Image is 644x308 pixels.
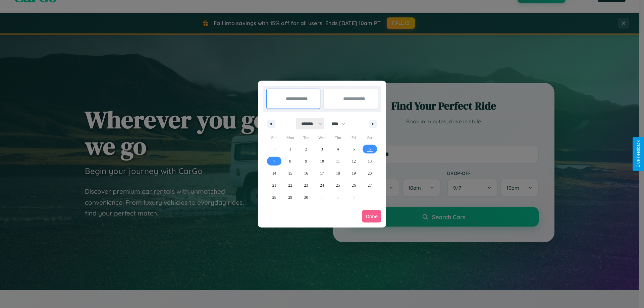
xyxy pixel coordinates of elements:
button: 17 [314,167,330,179]
button: 30 [298,191,314,203]
span: Sun [266,132,282,143]
span: Mon [282,132,298,143]
button: 29 [282,191,298,203]
span: 10 [320,155,324,167]
span: 1 [289,143,291,155]
button: 20 [362,167,378,179]
button: 25 [330,179,346,191]
div: Give Feedback [636,140,641,168]
span: 2 [305,143,307,155]
button: 21 [266,179,282,191]
button: 9 [298,155,314,167]
span: 17 [320,167,324,179]
button: 12 [346,155,362,167]
span: Thu [330,132,346,143]
button: 6 [362,143,378,155]
button: 19 [346,167,362,179]
span: 8 [289,155,291,167]
span: 26 [352,179,356,191]
span: 20 [368,167,372,179]
button: 3 [314,143,330,155]
span: 22 [288,179,292,191]
span: 19 [352,167,356,179]
button: 14 [266,167,282,179]
span: 3 [321,143,323,155]
span: Fri [346,132,362,143]
button: Done [362,210,381,223]
button: 26 [346,179,362,191]
button: 23 [298,179,314,191]
span: 27 [368,179,372,191]
span: 25 [336,179,340,191]
span: Tue [298,132,314,143]
button: 24 [314,179,330,191]
span: 12 [352,155,356,167]
span: 18 [336,167,340,179]
span: Sat [362,132,378,143]
button: 15 [282,167,298,179]
button: 5 [346,143,362,155]
button: 27 [362,179,378,191]
button: 16 [298,167,314,179]
button: 13 [362,155,378,167]
span: 13 [368,155,372,167]
span: 9 [305,155,307,167]
button: 22 [282,179,298,191]
button: 2 [298,143,314,155]
button: 4 [330,143,346,155]
span: 29 [288,191,292,203]
button: 18 [330,167,346,179]
span: 30 [304,191,308,203]
button: 8 [282,155,298,167]
span: 14 [272,167,276,179]
span: 24 [320,179,324,191]
span: 15 [288,167,292,179]
button: 7 [266,155,282,167]
button: 10 [314,155,330,167]
span: Wed [314,132,330,143]
span: 16 [304,167,308,179]
span: 4 [337,143,339,155]
span: 11 [336,155,340,167]
span: 7 [273,155,275,167]
button: 11 [330,155,346,167]
button: 28 [266,191,282,203]
span: 23 [304,179,308,191]
span: 5 [353,143,355,155]
span: 6 [369,143,371,155]
button: 1 [282,143,298,155]
span: 28 [272,191,276,203]
span: 21 [272,179,276,191]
